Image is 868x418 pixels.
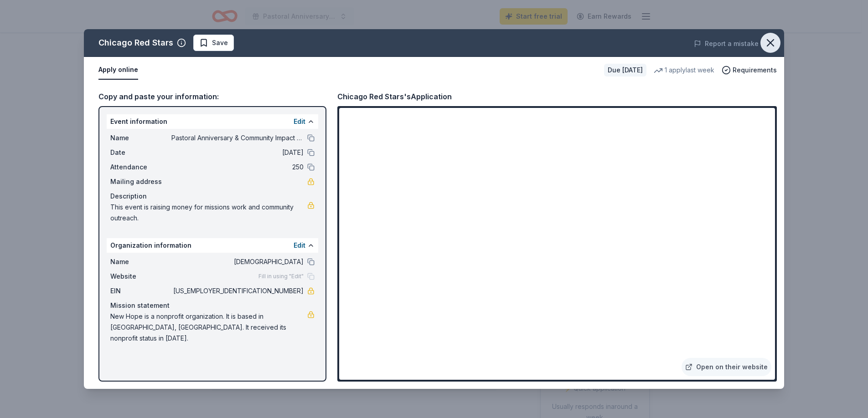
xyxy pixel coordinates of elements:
[294,116,305,127] button: Edit
[107,114,318,129] div: Event information
[604,64,646,76] div: Due [DATE]
[110,256,171,267] span: Name
[98,36,173,50] div: Chicago Red Stars
[110,202,307,224] span: This event is raising money for missions work and community outreach.
[98,91,326,102] div: Copy and paste your information:
[258,273,304,280] span: Fill in using "Edit"
[171,133,304,143] span: Pastoral Anniversary & Community Impact Awards
[193,35,234,51] button: Save
[110,133,171,143] span: Name
[98,61,138,80] button: Apply online
[212,37,228,48] span: Save
[110,311,307,344] span: New Hope is a nonprofit organization. It is based in [GEOGRAPHIC_DATA], [GEOGRAPHIC_DATA]. It rec...
[171,147,304,158] span: [DATE]
[110,176,171,187] span: Mailing address
[110,271,171,282] span: Website
[110,162,171,173] span: Attendance
[733,65,777,76] span: Requirements
[110,300,315,311] div: Mission statement
[722,65,777,76] button: Requirements
[110,147,171,158] span: Date
[110,191,315,202] div: Description
[107,238,318,253] div: Organization information
[337,91,452,102] div: Chicago Red Stars's Application
[110,285,171,296] span: EIN
[682,358,771,376] a: Open on their website
[171,285,304,296] span: [US_EMPLOYER_IDENTIFICATION_NUMBER]
[294,240,305,251] button: Edit
[171,162,304,173] span: 250
[694,38,759,49] button: Report a mistake
[654,65,714,76] div: 1 apply last week
[171,256,304,267] span: [DEMOGRAPHIC_DATA]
